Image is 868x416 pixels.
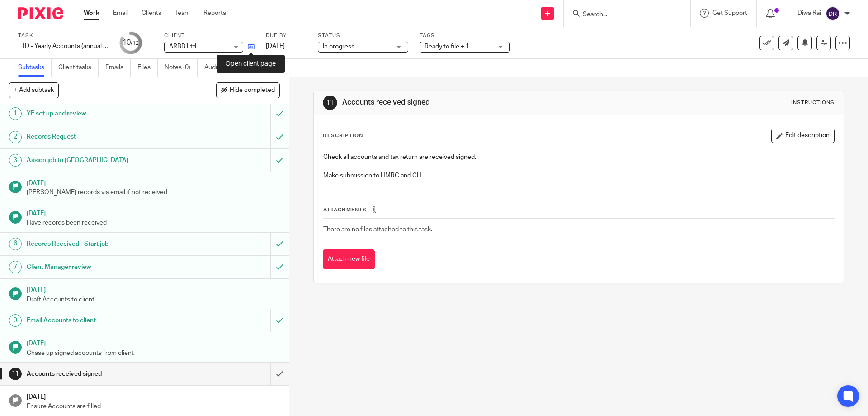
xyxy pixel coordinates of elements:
[27,177,280,188] h1: [DATE]
[342,98,598,107] h1: Accounts received signed
[27,237,183,251] h1: Records Received - Start job
[27,402,280,411] p: Ensure Accounts are filled
[323,153,834,162] p: Check all accounts and tax return are received signed.
[113,9,128,18] a: Email
[18,59,52,77] a: Subtasks
[169,43,196,50] span: ARBB Ltd
[27,349,280,358] p: Chase up signed accounts from client
[27,295,280,304] p: Draft Accounts to client
[123,38,139,48] div: 10
[27,153,183,167] h1: Assign job to [GEOGRAPHIC_DATA]
[230,87,275,94] span: Hide completed
[712,10,747,16] span: Get Support
[323,96,337,110] div: 11
[27,367,183,381] h1: Accounts received signed
[771,129,835,143] button: Edit description
[323,226,432,233] span: There are no files attached to this task.
[420,32,510,39] label: Tags
[9,314,22,327] div: 9
[27,260,183,274] h1: Client Manager review
[9,154,22,167] div: 3
[9,368,22,380] div: 11
[27,107,183,120] h1: YE set up and review
[318,32,408,39] label: Status
[582,11,663,19] input: Search
[797,9,821,18] p: Diwa Rai
[9,82,59,98] button: + Add subtask
[323,43,354,50] span: In progress
[165,59,198,77] a: Notes (0)
[137,59,158,77] a: Files
[84,9,99,18] a: Work
[58,59,99,77] a: Client tasks
[27,390,280,402] h1: [DATE]
[27,283,280,295] h1: [DATE]
[425,43,469,50] span: Ready to file + 1
[27,314,183,327] h1: Email Accounts to client
[323,249,375,270] button: Attach new file
[791,99,835,106] div: Instructions
[323,171,834,180] p: Make submission to HMRC and CH
[27,188,280,197] p: [PERSON_NAME] records via email if not received
[323,132,363,139] p: Description
[175,9,190,18] a: Team
[216,82,280,98] button: Hide completed
[131,41,139,46] small: /12
[18,42,108,51] div: LTD - Yearly Accounts (annual job)
[9,238,22,250] div: 6
[266,43,285,49] span: [DATE]
[27,130,183,143] h1: Records Request
[9,261,22,273] div: 7
[266,32,307,39] label: Due by
[9,107,22,120] div: 1
[826,6,840,21] img: svg%3E
[203,9,226,18] a: Reports
[142,9,161,18] a: Clients
[164,32,255,39] label: Client
[323,207,367,212] span: Attachments
[27,218,280,227] p: Have records been received
[27,207,280,218] h1: [DATE]
[27,337,280,348] h1: [DATE]
[9,131,22,143] div: 2
[18,7,63,19] img: Pixie
[204,59,239,77] a: Audit logs
[105,59,131,77] a: Emails
[18,32,108,39] label: Task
